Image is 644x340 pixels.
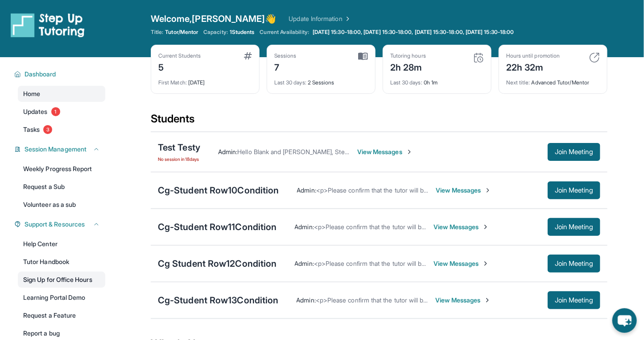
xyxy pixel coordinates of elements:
[158,155,200,163] span: No session in 18 days
[555,188,593,193] span: Join Meeting
[158,79,187,86] span: First Match :
[23,125,40,134] span: Tasks
[548,181,600,199] button: Join Meeting
[151,29,163,36] span: Title:
[230,29,255,36] span: 1 Students
[151,13,277,25] span: Welcome, [PERSON_NAME] 👋
[506,59,560,74] div: 22h 32m
[434,259,490,268] span: View Messages
[274,79,306,86] span: Last 30 days :
[548,143,600,161] button: Join Meeting
[406,148,413,155] img: Chevron-Right
[23,107,48,116] span: Updates
[555,149,593,155] span: Join Meeting
[295,260,314,267] span: Admin :
[18,290,105,306] a: Learning Portal Demo
[357,147,413,156] span: View Messages
[506,79,530,86] span: Next title :
[548,291,600,309] button: Join Meeting
[18,307,105,323] a: Request a Feature
[548,255,600,273] button: Join Meeting
[311,29,516,36] a: [DATE] 15:30-18:00, [DATE] 15:30-18:00, [DATE] 15:30-18:00, [DATE] 15:30-18:00
[18,254,105,270] a: Tutor Handbook
[158,184,279,197] div: Cg-Student Row10Condition
[390,79,422,86] span: Last 30 days :
[25,70,56,79] span: Dashboard
[390,52,426,59] div: Tutoring hours
[555,224,593,230] span: Join Meeting
[18,104,105,120] a: Updates1
[313,29,514,36] span: [DATE] 15:30-18:00, [DATE] 15:30-18:00, [DATE] 15:30-18:00, [DATE] 15:30-18:00
[482,223,489,231] img: Chevron-Right
[343,14,351,23] img: Chevron Right
[21,220,100,229] button: Support & Resources
[260,29,309,36] span: Current Availability:
[555,261,593,266] span: Join Meeting
[274,74,368,86] div: 2 Sessions
[314,223,636,231] span: <p>Please confirm that the tutor will be able to attend your first assigned meeting time before j...
[484,297,491,304] img: Chevron-Right
[482,260,489,267] img: Chevron-Right
[358,52,368,60] img: card
[589,52,600,63] img: card
[218,148,237,155] span: Admin :
[18,197,105,213] a: Volunteer as a sub
[151,112,607,131] div: Students
[506,74,600,86] div: Advanced Tutor/Mentor
[18,122,105,138] a: Tasks3
[390,59,426,74] div: 2h 28m
[18,272,105,288] a: Sign Up for Office Hours
[23,89,40,98] span: Home
[18,161,105,177] a: Weekly Progress Report
[158,59,201,74] div: 5
[21,70,100,79] button: Dashboard
[297,296,316,304] span: Admin :
[274,52,297,59] div: Sessions
[297,186,316,194] span: Admin :
[555,298,593,303] span: Join Meeting
[158,257,277,270] div: Cg Student Row12Condition
[158,52,201,59] div: Current Students
[18,236,105,252] a: Help Center
[484,187,491,194] img: Chevron-Right
[434,222,490,231] span: View Messages
[158,74,252,86] div: [DATE]
[51,107,60,116] span: 1
[165,29,198,36] span: Tutor/Mentor
[158,141,200,154] div: Test Testy
[25,220,85,229] span: Support & Resources
[43,125,52,134] span: 3
[21,145,100,154] button: Session Management
[289,14,351,23] a: Update Information
[612,308,637,333] button: chat-button
[158,221,277,233] div: Cg-Student Row11Condition
[274,59,297,74] div: 7
[390,74,484,86] div: 0h 1m
[316,296,638,304] span: <p>Please confirm that the tutor will be able to attend your first assigned meeting time before j...
[158,294,279,306] div: Cg-Student Row13Condition
[18,86,105,102] a: Home
[436,296,491,305] span: View Messages
[244,52,252,59] img: card
[295,223,314,231] span: Admin :
[316,186,638,194] span: <p>Please confirm that the tutor will be able to attend your first assigned meeting time before j...
[473,52,484,63] img: card
[18,179,105,195] a: Request a Sub
[548,218,600,236] button: Join Meeting
[314,260,636,267] span: <p>Please confirm that the tutor will be able to attend your first assigned meeting time before j...
[11,13,85,38] img: logo
[506,52,560,59] div: Hours until promotion
[25,145,87,154] span: Session Management
[203,29,228,36] span: Capacity:
[436,186,492,195] span: View Messages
